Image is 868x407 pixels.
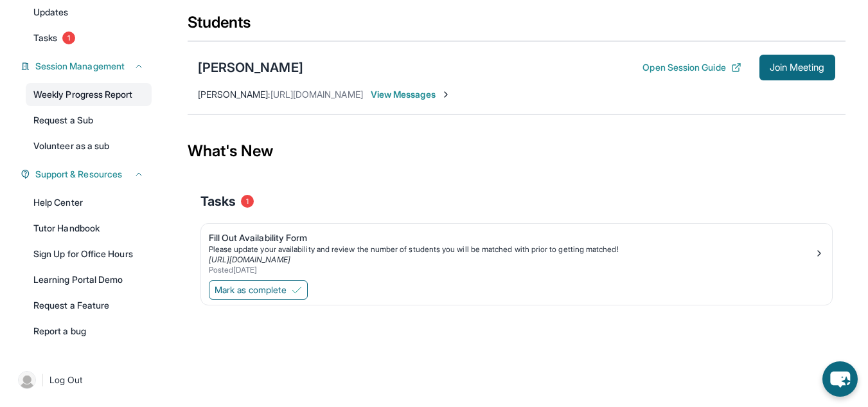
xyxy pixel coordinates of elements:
[200,192,236,210] span: Tasks
[49,374,83,386] span: Log Out
[209,255,290,264] a: [URL][DOMAIN_NAME]
[26,109,152,132] a: Request a Sub
[209,265,814,275] div: Posted [DATE]
[209,244,814,255] div: Please update your availability and review the number of students you will be matched with prior ...
[188,12,846,41] div: Students
[209,231,814,244] div: Fill Out Availability Form
[441,89,451,100] img: Chevron-Right
[18,371,36,389] img: user-img
[35,60,125,73] span: Session Management
[30,168,144,181] button: Support & Resources
[26,268,152,291] a: Learning Portal Demo
[35,168,122,181] span: Support & Resources
[41,372,44,388] span: |
[26,294,152,317] a: Request a Feature
[188,123,846,179] div: What's New
[33,32,57,44] span: Tasks
[292,285,302,295] img: Mark as complete
[198,59,303,77] div: [PERSON_NAME]
[201,224,832,278] a: Fill Out Availability FormPlease update your availability and review the number of students you w...
[198,89,270,100] span: [PERSON_NAME] :
[26,1,152,24] a: Updates
[770,64,825,71] span: Join Meeting
[26,134,152,158] a: Volunteer as a sub
[30,60,144,73] button: Session Management
[642,61,741,74] button: Open Session Guide
[822,361,858,397] button: chat-button
[209,280,308,300] button: Mark as complete
[26,83,152,106] a: Weekly Progress Report
[26,191,152,214] a: Help Center
[241,195,254,208] span: 1
[33,6,69,19] span: Updates
[759,55,835,80] button: Join Meeting
[371,88,451,101] span: View Messages
[26,242,152,266] a: Sign Up for Office Hours
[26,217,152,240] a: Tutor Handbook
[215,284,287,296] span: Mark as complete
[26,26,152,50] a: Tasks1
[26,320,152,343] a: Report a bug
[13,366,152,394] a: |Log Out
[62,32,75,44] span: 1
[270,89,363,100] span: [URL][DOMAIN_NAME]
